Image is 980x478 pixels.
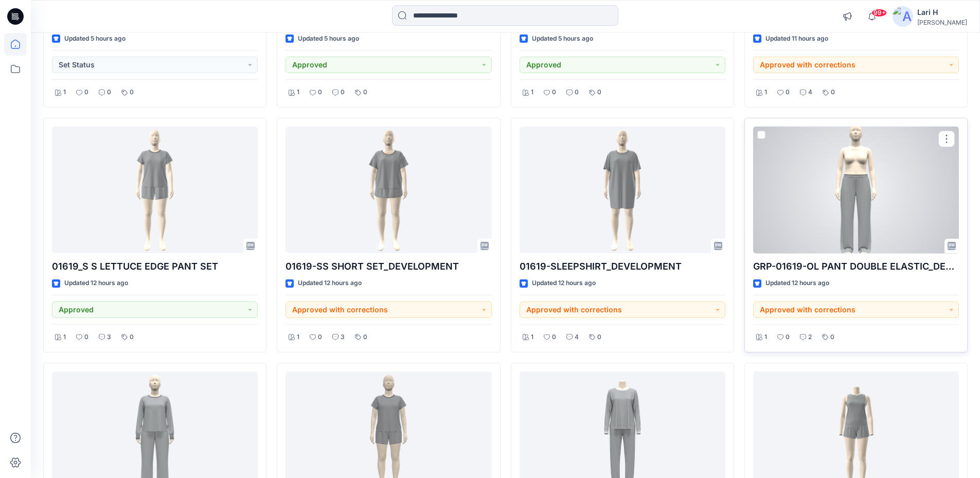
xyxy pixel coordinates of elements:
[130,332,134,343] p: 0
[52,259,258,274] p: 01619_S S LETTUCE EDGE PANT SET
[831,87,835,98] p: 0
[532,33,593,44] p: Updated 5 hours ago
[84,332,88,343] p: 0
[107,87,111,98] p: 0
[63,87,66,98] p: 1
[341,87,345,98] p: 0
[298,33,359,44] p: Updated 5 hours ago
[318,87,322,98] p: 0
[917,19,967,26] div: [PERSON_NAME]
[753,259,959,274] p: GRP-01619-OL PANT DOUBLE ELASTIC_DEV_REV1
[63,332,66,343] p: 1
[830,332,834,343] p: 0
[64,33,126,44] p: Updated 5 hours ago
[552,332,556,343] p: 0
[575,87,579,98] p: 0
[52,127,258,254] a: 01619_S S LETTUCE EDGE PANT SET
[520,127,725,254] a: 01619-SLEEPSHIRT_DEVELOPMENT
[363,87,367,98] p: 0
[808,332,812,343] p: 2
[764,332,767,343] p: 1
[286,127,491,254] a: 01619-SS SHORT SET_DEVELOPMENT
[341,332,345,343] p: 3
[297,87,299,98] p: 1
[764,87,767,98] p: 1
[765,33,828,44] p: Updated 11 hours ago
[64,278,128,289] p: Updated 12 hours ago
[130,87,134,98] p: 0
[786,332,790,343] p: 0
[597,87,601,98] p: 0
[84,87,88,98] p: 0
[753,127,959,254] a: GRP-01619-OL PANT DOUBLE ELASTIC_DEV_REV1
[531,87,533,98] p: 1
[871,9,887,17] span: 99+
[532,278,596,289] p: Updated 12 hours ago
[575,332,579,343] p: 4
[297,332,299,343] p: 1
[286,259,491,274] p: 01619-SS SHORT SET_DEVELOPMENT
[363,332,367,343] p: 0
[808,87,812,98] p: 4
[597,332,601,343] p: 0
[917,6,967,19] div: Lari H
[552,87,556,98] p: 0
[318,332,322,343] p: 0
[298,278,362,289] p: Updated 12 hours ago
[520,259,725,274] p: 01619-SLEEPSHIRT_DEVELOPMENT
[765,278,829,289] p: Updated 12 hours ago
[531,332,533,343] p: 1
[786,87,790,98] p: 0
[893,6,913,27] img: avatar
[107,332,111,343] p: 3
